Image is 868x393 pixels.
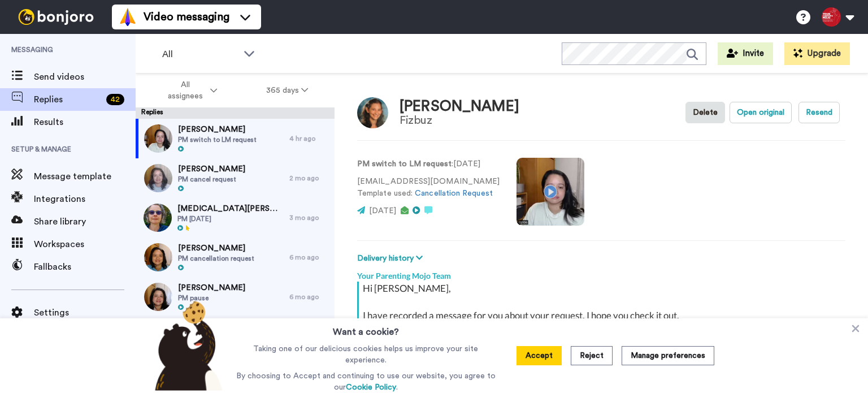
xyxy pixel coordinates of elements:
[136,119,335,158] a: [PERSON_NAME]PM switch to LM request4 hr ago
[289,213,329,222] div: 3 mo ago
[34,93,102,106] span: Replies
[34,115,136,129] span: Results
[346,383,396,391] a: Cookie Policy
[178,293,245,303] span: PM pause
[177,203,284,214] span: [MEDICAL_DATA][PERSON_NAME]
[34,260,136,274] span: Fallbacks
[106,94,124,105] div: 42
[34,170,136,183] span: Message template
[162,47,238,61] span: All
[685,102,725,123] button: Delete
[34,306,136,319] span: Settings
[178,254,254,263] span: PM cancellation request
[369,207,396,215] span: [DATE]
[144,243,172,271] img: ea1636cf-0f16-4676-9bcf-221e548ce8cd-thumb.jpg
[178,124,257,135] span: [PERSON_NAME]
[400,114,519,127] div: Fizbuz
[289,292,329,301] div: 6 mo ago
[178,282,245,293] span: [PERSON_NAME]
[784,42,850,65] button: Upgrade
[119,8,137,26] img: vm-color.svg
[730,102,792,123] button: Open original
[333,318,399,339] h3: Want a cookie?
[718,42,773,65] button: Invite
[517,346,562,365] button: Accept
[357,97,388,128] img: Image of Layla Rowen
[144,164,172,192] img: 711b6422-1583-4927-bad9-d0f3487ede93-thumb.jpg
[622,346,714,365] button: Manage preferences
[136,198,335,237] a: [MEDICAL_DATA][PERSON_NAME]PM [DATE]3 mo ago
[178,135,257,144] span: PM switch to LM request
[798,102,840,123] button: Resend
[363,282,843,390] div: Hi [PERSON_NAME], I have recorded a message for you about your request. I hope you check it out. ...
[144,124,172,153] img: cb74b3f5-04f7-43f4-89a2-529eda48491a-thumb.jpg
[34,215,136,228] span: Share library
[144,9,229,25] span: Video messaging
[357,265,845,282] div: Your Parenting Mojo Team
[34,70,136,84] span: Send videos
[242,80,333,101] button: 365 days
[34,192,136,206] span: Integrations
[289,174,329,183] div: 2 mo ago
[357,176,500,200] p: [EMAIL_ADDRESS][DOMAIN_NAME] Template used:
[357,160,452,168] strong: PM switch to LM request
[571,346,613,365] button: Reject
[357,158,500,170] p: : [DATE]
[233,370,498,393] p: By choosing to Accept and continuing to use our website, you agree to our .
[233,343,498,366] p: Taking one of our delicious cookies helps us improve your site experience.
[144,283,172,311] img: 98796a98-c2a6-4dde-9ea4-c3b96a8c7f93-thumb.jpg
[177,214,284,223] span: PM [DATE]
[178,163,245,175] span: [PERSON_NAME]
[178,243,254,254] span: [PERSON_NAME]
[400,98,519,115] div: [PERSON_NAME]
[138,75,242,106] button: All assignees
[136,317,335,356] a: [PERSON_NAME]visited [GEOGRAPHIC_DATA] [DATE]10 mo ago
[289,134,329,143] div: 4 hr ago
[14,9,98,25] img: bj-logo-header-white.svg
[162,79,208,102] span: All assignees
[34,237,136,251] span: Workspaces
[357,252,426,265] button: Delivery history
[178,175,245,184] span: PM cancel request
[136,277,335,317] a: [PERSON_NAME]PM pause6 mo ago
[136,107,335,119] div: Replies
[136,237,335,277] a: [PERSON_NAME]PM cancellation request6 mo ago
[144,204,172,232] img: 7d8cd6b8-7d4b-4a44-8514-45a831c7da44-thumb.jpg
[415,189,493,197] a: Cancellation Request
[136,158,335,198] a: [PERSON_NAME]PM cancel request2 mo ago
[289,253,329,262] div: 6 mo ago
[145,300,228,391] img: bear-with-cookie.png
